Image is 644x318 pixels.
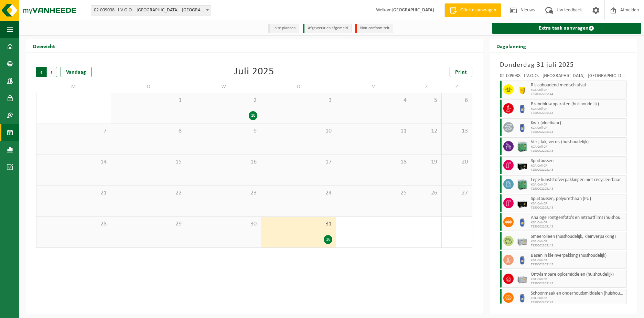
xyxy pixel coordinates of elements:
[265,158,332,166] span: 17
[450,67,472,77] a: Print
[40,189,107,197] span: 21
[336,81,411,93] td: V
[340,158,407,166] span: 18
[444,3,501,17] a: Offerte aanvragen
[190,189,257,197] span: 23
[265,189,332,197] span: 24
[445,97,469,104] span: 6
[340,97,407,104] span: 4
[415,189,438,197] span: 26
[91,6,211,15] span: 02-009038 - I.V.O.O. - CP MIDDELKERKE - MIDDELKERKE
[115,189,182,197] span: 22
[459,7,498,14] span: Offerte aanvragen
[492,23,641,34] a: Extra taak aanvragen
[531,83,625,88] span: Risicohoudend medisch afval
[268,24,299,33] li: In te plannen
[531,126,625,130] span: KGA Colli CP
[265,97,332,104] span: 3
[531,88,625,92] span: KGA Colli CP
[234,67,274,77] div: Juli 2025
[517,103,527,114] img: PB-OT-0120-HPE-00-02
[40,158,107,166] span: 14
[111,81,186,93] td: D
[531,149,625,153] span: T250002205143
[261,81,336,93] td: D
[517,122,527,132] img: PB-OT-0120-HPE-00-02
[517,217,527,227] img: PB-OT-0120-HPE-00-02
[531,272,625,277] span: Ontvlambare oplosmiddelen (huishoudelijk)
[517,255,527,265] img: PB-OT-0120-HPE-00-02
[517,179,527,190] img: PB-HB-1400-HPE-GN-11
[411,81,442,93] td: Z
[517,84,527,95] img: LP-SB-00050-HPE-22
[531,300,625,305] span: T250002205143
[531,282,625,286] span: T250002205143
[249,111,257,120] div: 10
[531,202,625,206] span: KGA Colli CP
[531,291,625,296] span: Schoonmaak en onderhoudsmiddelen (huishoudelijk)
[517,236,527,246] img: PB-LB-0680-HPE-GY-11
[531,111,625,115] span: T250002205143
[531,102,625,107] span: Brandblusapparaten (huishoudelijk)
[445,158,469,166] span: 20
[531,183,625,187] span: KGA Colli CP
[340,127,407,135] span: 11
[531,206,625,210] span: T250002205143
[445,189,469,197] span: 27
[115,97,182,104] span: 1
[531,187,625,191] span: T250002205143
[490,39,533,53] h2: Dagplanning
[265,127,332,135] span: 10
[47,67,57,77] span: Volgende
[531,158,625,164] span: Spuitbussen
[415,127,438,135] span: 12
[531,215,625,221] span: Analoge röntgenfoto’s en nitraatfilms (huishoudelijk)
[517,141,527,152] img: PB-HB-1400-HPE-GN-11
[61,67,92,77] div: Vandaag
[355,24,393,33] li: Non-conformiteit
[91,5,211,15] span: 02-009038 - I.V.O.O. - CP MIDDELKERKE - MIDDELKERKE
[531,139,625,145] span: Verf, lak, vernis (huishoudelijk)
[190,97,257,104] span: 2
[36,67,46,77] span: Vorige
[415,97,438,104] span: 5
[517,198,527,208] img: PB-LB-0680-HPE-BK-11
[415,158,438,166] span: 19
[531,263,625,267] span: T250002205143
[442,81,472,93] td: Z
[340,189,407,197] span: 25
[531,164,625,168] span: KGA Colli CP
[115,158,182,166] span: 15
[531,196,625,202] span: Spuitbussen, polyurethaan (PU)
[531,253,625,258] span: Basen in kleinverpakking (huishoudelijk)
[455,70,467,75] span: Print
[500,60,627,70] h3: Donderdag 31 juli 2025
[531,145,625,149] span: KGA Colli CP
[40,220,107,228] span: 28
[531,168,625,172] span: T250002205143
[517,160,527,170] img: PB-LB-0680-HPE-BK-11
[26,39,62,53] h2: Overzicht
[190,127,257,135] span: 9
[445,127,469,135] span: 13
[190,158,257,166] span: 16
[115,127,182,135] span: 8
[40,127,107,135] span: 7
[531,296,625,300] span: KGA Colli CP
[531,277,625,282] span: KGA Colli CP
[36,81,111,93] td: M
[531,92,625,96] span: T250002205144
[186,81,261,93] td: W
[517,293,527,303] img: PB-OT-0120-HPE-00-02
[500,74,627,81] div: 02-009038 - I.V.O.O. - [GEOGRAPHIC_DATA] - [GEOGRAPHIC_DATA]
[531,234,625,240] span: Smeerolieën (huishoudelijk, kleinverpakking)
[531,240,625,244] span: KGA Colli CP
[531,244,625,248] span: T250002205143
[531,258,625,263] span: KGA Colli CP
[265,220,332,228] span: 31
[531,225,625,229] span: T250002205143
[531,120,625,126] span: Kwik (vloeibaar)
[391,8,434,13] strong: [GEOGRAPHIC_DATA]
[190,220,257,228] span: 30
[324,235,332,244] div: 16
